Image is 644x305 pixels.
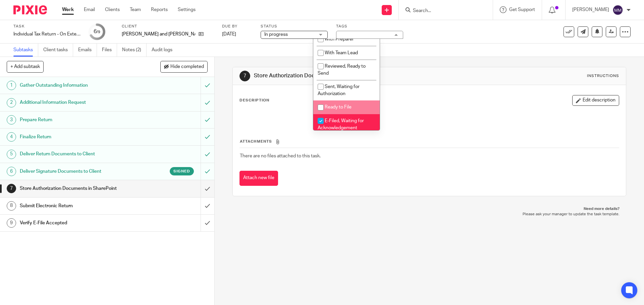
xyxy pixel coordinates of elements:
[239,212,619,217] p: Please ask your manager to update the task template.
[105,6,120,13] a: Clients
[20,97,136,107] h1: Additional Information Request
[240,140,272,143] span: Attachments
[7,184,16,193] div: 7
[78,44,97,57] a: Emails
[62,6,74,13] a: Work
[20,132,136,142] h1: Finalize Return
[122,31,195,37] p: [PERSON_NAME] and [PERSON_NAME]
[7,167,16,176] div: 6
[222,32,236,36] span: [DATE]
[178,6,196,13] a: Settings
[160,61,208,72] button: Hide completed
[20,166,136,176] h1: Deliver Signature Documents to Client
[20,80,136,90] h1: Gather Outstanding Information
[20,149,136,159] h1: Deliver Return Documents to Client
[20,183,136,194] h1: Store Authorization Documents in SharePoint
[7,201,16,211] div: 8
[261,24,328,29] label: Status
[102,44,117,57] a: Files
[122,24,214,29] label: Client
[572,6,609,13] p: [PERSON_NAME]
[13,24,80,29] label: Task
[239,71,250,81] div: 7
[7,98,16,107] div: 2
[612,5,623,15] img: svg%3E
[173,168,190,174] span: Signed
[7,132,16,142] div: 4
[13,31,80,37] div: Individual Tax Return - On Extension
[325,105,352,109] span: Ready to File
[318,119,364,130] span: E-Filed, Waiting for Acknowledgement
[254,72,444,79] h1: Store Authorization Documents in SharePoint
[412,8,473,14] input: Search
[122,44,147,57] a: Notes (2)
[239,206,619,212] p: Need more details?
[7,218,16,228] div: 9
[7,150,16,159] div: 5
[13,44,38,57] a: Subtasks
[84,6,95,13] a: Email
[572,95,619,106] button: Edit description
[20,201,136,211] h1: Submit Electronic Return
[94,28,100,35] div: 6
[43,44,73,57] a: Client tasks
[7,61,44,72] button: + Add subtask
[130,6,141,13] a: Team
[170,64,204,70] span: Hide completed
[325,51,358,55] span: With Team Lead
[240,154,321,158] span: There are no files attached to this task.
[13,5,47,14] img: Pixie
[587,73,619,79] div: Instructions
[152,44,177,57] a: Audit logs
[222,24,252,29] label: Due by
[239,171,278,186] button: Attach new file
[7,81,16,90] div: 1
[318,64,366,76] span: Reviewed, Ready to Send
[264,32,288,37] span: In progress
[318,84,360,96] span: Sent, Waiting for Authorization
[97,30,100,34] small: /9
[336,24,403,29] label: Tags
[7,115,16,125] div: 3
[239,98,269,103] p: Description
[325,37,354,42] span: With Preparer
[509,7,535,12] span: Get Support
[20,115,136,125] h1: Prepare Return
[151,6,168,13] a: Reports
[20,218,136,228] h1: Verify E-File Accepted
